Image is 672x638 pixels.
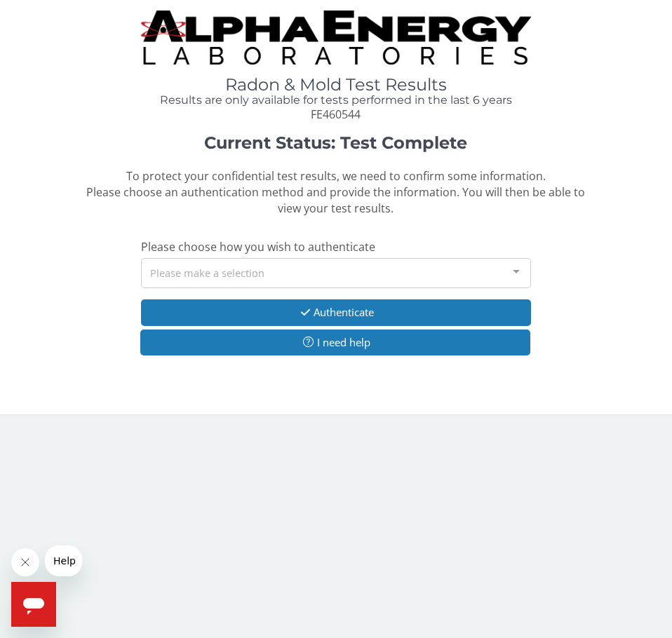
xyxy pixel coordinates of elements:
iframe: Close message [11,548,39,576]
button: I need help [140,330,531,355]
iframe: Button to launch messaging window [11,582,56,627]
span: Please make a selection [150,264,264,280]
h4: Results are only available for tests performed in the last 6 years [141,94,532,107]
h1: Radon & Mold Test Results [141,76,532,94]
strong: Current Status: Test Complete [204,133,467,153]
span: FE460544 [311,107,361,122]
img: TightCrop.jpg [141,11,532,65]
button: Authenticate [141,299,532,325]
span: Please choose how you wish to authenticate [141,239,375,254]
iframe: Message from company [45,545,82,576]
span: To protect your confidential test results, we need to confirm some information. Please choose an ... [86,168,585,216]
